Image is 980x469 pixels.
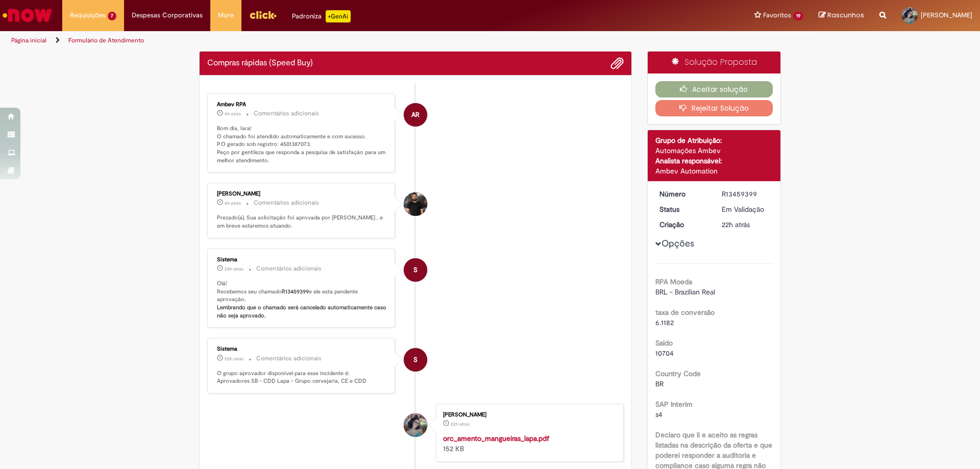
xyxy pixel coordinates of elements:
b: RPA Moeda [655,277,692,286]
p: O grupo aprovador disponível para esse incidente é: Aprovadores SB - CDD Lapa - Grupo cervejaria,... [217,369,387,385]
a: orc_amento_mangueiras_lapa.pdf [443,434,549,443]
div: Ambev Automation [655,166,773,176]
span: 22h atrás [722,220,750,229]
div: 28/08/2025 17:03:22 [722,219,769,230]
span: AR [411,103,420,127]
div: 152 KB [443,433,613,454]
span: 22h atrás [225,356,243,362]
span: BRL - Brazilian Real [655,287,715,297]
button: Aceitar solução [655,81,773,97]
div: Solução Proposta [648,52,781,73]
img: click_logo_yellow_360x200.png [249,7,277,22]
span: BR [655,379,664,388]
span: [PERSON_NAME] [921,11,972,19]
div: [PERSON_NAME] [443,412,613,418]
ul: Trilhas de página [8,31,646,50]
div: Sistema [217,346,387,352]
button: Rejeitar Solução [655,100,773,116]
b: Saldo [655,338,673,348]
span: 6.1182 [655,318,674,327]
span: S [413,348,418,372]
div: Ambev RPA [217,102,387,108]
span: 22h atrás [451,421,470,427]
dt: Criação [652,219,715,230]
span: Rascunhos [827,10,864,20]
dt: Status [652,204,715,214]
div: R13459399 [722,189,769,199]
dt: Número [652,189,715,199]
span: 19 [793,12,803,20]
time: 29/08/2025 08:54:00 [225,111,241,117]
img: ServiceNow [1,5,54,26]
small: Comentários adicionais [256,264,322,273]
b: taxa de conversão [655,308,715,317]
p: Bom dia, Iara! O chamado foi atendido automaticamente e com sucesso. P.O gerado sob registro: 450... [217,125,387,165]
div: Iara Fabia Castro Viana Silva [404,413,427,437]
p: Prezado(a), Sua solicitação foi aprovada por [PERSON_NAME] , e em breve estaremos atuando. [217,214,387,230]
button: Adicionar anexos [610,57,624,70]
div: Analista responsável: [655,156,773,166]
div: Padroniza [292,10,351,22]
b: Country Code [655,369,701,378]
span: Despesas Corporativas [132,10,203,20]
span: 22h atrás [225,266,243,272]
time: 28/08/2025 17:03:17 [451,421,470,427]
span: More [218,10,234,20]
div: Tiago Rocha Alves [404,192,427,216]
small: Comentários adicionais [254,199,319,207]
a: Página inicial [11,36,46,44]
span: 7 [108,12,116,20]
div: Em Validação [722,204,769,214]
b: Lembrando que o chamado será cancelado automaticamente caso não seja aprovado. [217,304,388,319]
h2: Compras rápidas (Speed Buy) Histórico de tíquete [207,59,313,68]
time: 28/08/2025 17:03:30 [225,356,243,362]
div: Grupo de Atribuição: [655,135,773,145]
span: 6h atrás [225,111,241,117]
time: 28/08/2025 17:03:22 [722,220,750,229]
div: Automações Ambev [655,145,773,156]
span: 10704 [655,349,674,358]
small: Comentários adicionais [254,109,319,118]
b: SAP Interim [655,400,693,409]
a: Formulário de Atendimento [68,36,144,44]
span: Favoritos [763,10,791,20]
span: 6h atrás [225,200,241,206]
span: S [413,258,418,282]
time: 29/08/2025 08:16:48 [225,200,241,206]
b: R13459399 [282,288,309,295]
span: Requisições [70,10,106,20]
a: Rascunhos [819,11,864,20]
div: System [404,258,427,282]
p: +GenAi [326,10,351,22]
div: Sistema [217,257,387,263]
time: 28/08/2025 17:03:33 [225,266,243,272]
small: Comentários adicionais [256,354,322,363]
div: [PERSON_NAME] [217,191,387,197]
span: s4 [655,410,663,419]
div: System [404,348,427,372]
div: Ambev RPA [404,103,427,127]
p: Olá! Recebemos seu chamado e ele esta pendente aprovação. [217,280,387,320]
